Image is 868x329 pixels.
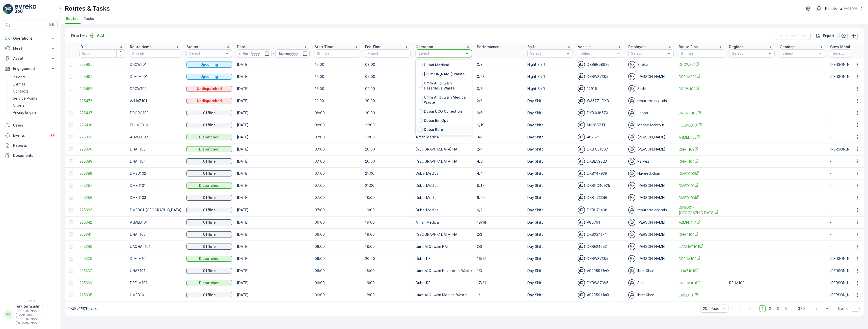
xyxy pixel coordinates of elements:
[477,44,499,49] p: Performance
[578,85,623,92] div: 12915
[578,158,585,165] img: svg%3e
[79,44,83,49] p: ID
[527,44,536,49] p: Shift
[199,256,220,261] p: Dispatched
[13,36,47,41] p: Operations
[234,289,312,301] td: [DATE]
[418,51,464,56] p: Select
[477,86,522,91] p: 0/5
[79,86,125,91] a: 225488
[200,62,218,67] p: Upcoming
[203,123,216,128] p: Offline
[79,62,125,67] span: 225495
[679,232,724,237] a: DHAT102
[830,44,859,49] p: Crew Member(s)
[813,32,837,40] button: Export
[628,97,674,104] div: renuterra.captain
[530,51,565,56] p: Select
[79,171,125,176] a: 225388
[79,195,125,200] span: 225386
[774,305,781,312] span: 3
[578,206,585,214] img: svg%3e
[237,44,245,49] p: Date
[234,58,312,71] td: [DATE]
[833,51,868,56] p: Select
[628,73,635,80] img: svg%3e
[679,147,724,152] span: DHAT103
[578,97,623,104] div: W35771 DXB
[66,16,78,21] span: Routes
[729,44,743,49] p: Regions
[679,244,724,249] a: UAQHAT101
[79,98,125,103] a: 225476
[4,310,12,318] div: RR
[315,110,360,115] p: 08:00
[679,256,724,261] span: DRELM102
[203,110,216,115] p: Offline
[234,107,312,119] td: [DATE]
[679,123,724,128] a: FUJMED101
[424,63,449,68] p: Dubai Medical
[234,216,312,228] td: [DATE]
[79,183,125,188] a: 225387
[197,98,222,103] p: Undispatched
[234,155,312,167] td: [DATE]
[628,194,635,201] img: svg%3e
[186,62,232,68] button: Upcoming
[234,131,312,143] td: [DATE]
[13,56,47,61] p: Asset
[234,277,312,289] td: [DATE]
[631,51,666,56] p: Select
[3,140,58,151] a: Reports
[3,33,58,43] button: Operations
[815,6,823,11] img: Screenshot_2024-07-26_at_13.33.01.png
[578,194,585,201] img: svg%3e
[203,244,216,249] p: Offline
[679,159,724,164] a: DHAT104
[578,267,585,274] img: svg%3e
[13,110,37,115] p: Pricing Engine
[79,74,125,79] a: 225494
[315,98,360,103] p: 12:00
[79,135,125,140] a: 225392
[578,109,623,116] div: DXB X18570
[679,205,724,215] a: DMED01-Khawaneej Yard
[527,86,573,91] p: Night Shift
[69,75,73,79] div: Toggle Row Selected
[79,159,125,164] span: 225389
[578,61,623,68] div: DXBBB58926
[315,49,360,57] input: Search
[578,122,585,129] img: svg%3e
[79,110,125,115] a: 225437
[365,74,411,79] p: 07:00
[3,304,58,325] button: RRrenuterra.admin[PERSON_NAME][EMAIL_ADDRESS][PERSON_NAME][DOMAIN_NAME]
[628,85,635,92] img: svg%3e
[628,73,674,80] div: [PERSON_NAME]
[11,81,58,88] a: Entities
[79,268,125,273] a: 225337
[71,32,87,39] p: Routes
[628,85,674,92] div: Sadik
[203,268,216,273] p: Offline
[578,61,585,68] img: svg%3e
[844,7,857,11] p: ( +04:00 )
[13,153,56,158] p: Documents
[782,305,789,312] span: 4
[275,49,310,57] input: dd/mm/yyyy
[16,304,53,309] p: renuterra.admin
[776,32,811,40] button: Clear Filters
[79,244,125,249] span: 225340
[79,292,125,297] a: 225335
[578,170,585,177] img: svg%3e
[13,143,56,148] p: Reports
[782,51,817,56] p: Select
[679,86,724,92] a: DRCW102
[679,62,724,67] span: DRCW201
[79,207,125,213] a: 225385
[477,74,522,79] p: 0/23
[628,170,635,177] img: svg%3e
